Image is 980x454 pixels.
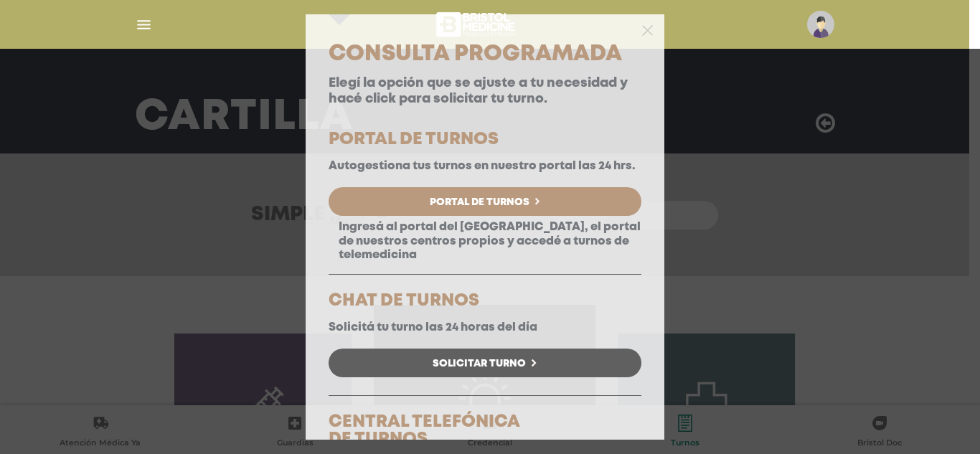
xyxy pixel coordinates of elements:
p: Ingresá al portal del [GEOGRAPHIC_DATA], el portal de nuestros centros propios y accedé a turnos ... [329,220,641,262]
h5: PORTAL DE TURNOS [329,131,641,148]
span: Portal de Turnos [430,197,529,207]
p: Autogestiona tus turnos en nuestro portal las 24 hrs. [329,159,641,173]
a: Portal de Turnos [329,187,641,216]
h5: CHAT DE TURNOS [329,293,641,310]
span: Consulta Programada [329,44,622,64]
p: Solicitá tu turno las 24 horas del día [329,321,641,334]
p: Elegí la opción que se ajuste a tu necesidad y hacé click para solicitar tu turno. [329,76,641,107]
a: Solicitar Turno [329,349,641,377]
span: Solicitar Turno [433,359,526,369]
h5: CENTRAL TELEFÓNICA DE TURNOS [329,414,641,448]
